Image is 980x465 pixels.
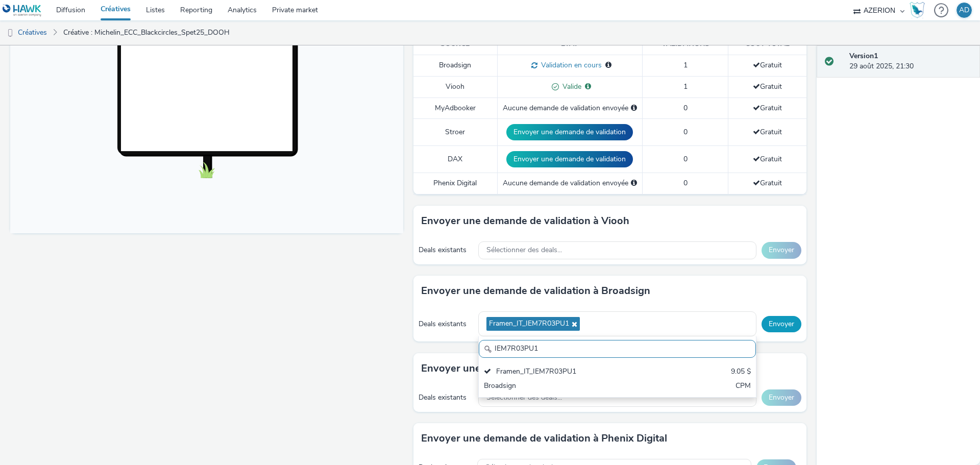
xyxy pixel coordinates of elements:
[489,320,569,328] span: Framen_IT_IEM7R03PU1
[486,246,562,255] span: Sélectionner des deals...
[484,366,660,378] div: Framen_IT_IEM7R03PU1
[736,381,751,393] div: CPM
[753,154,782,164] span: Gratuit
[849,51,972,72] div: 29 août 2025, 21:30
[413,118,497,145] td: Stroer
[683,127,688,137] span: 0
[753,60,782,70] span: Gratuit
[486,394,562,402] span: Sélectionner des deals...
[631,103,637,113] div: Sélectionnez un deal ci-dessous et cliquez sur Envoyer pour envoyer une demande de validation à M...
[421,283,650,299] h3: Envoyer une demande de validation à Broadsign
[413,76,497,97] td: Viooh
[413,173,497,194] td: Phenix Digital
[762,389,801,406] button: Envoyer
[753,127,782,137] span: Gratuit
[959,3,969,18] div: AD
[421,213,629,229] h3: Envoyer une demande de validation à Viooh
[413,55,497,76] td: Broadsign
[849,51,878,61] strong: Version 1
[910,2,929,18] a: Hawk Academy
[753,82,782,91] span: Gratuit
[419,319,473,329] div: Deals existants
[3,4,42,17] img: undefined Logo
[503,178,637,188] div: Aucune demande de validation envoyée
[762,242,801,258] button: Envoyer
[506,151,633,167] button: Envoyer une demande de validation
[731,366,751,378] div: 9.05 $
[683,82,688,91] span: 1
[683,103,688,113] span: 0
[58,20,235,45] a: Créative : Michelin_ECC_Blackcircles_Spet25_DOOH
[683,60,688,70] span: 1
[413,97,497,118] td: MyAdbooker
[479,340,756,358] input: Search......
[910,2,925,18] img: Hawk Academy
[419,245,473,255] div: Deals existants
[421,431,667,446] h3: Envoyer une demande de validation à Phenix Digital
[683,178,688,188] span: 0
[631,178,637,188] div: Sélectionnez un deal ci-dessous et cliquez sur Envoyer pour envoyer une demande de validation à P...
[5,28,15,38] img: dooh
[506,124,633,140] button: Envoyer une demande de validation
[537,60,602,70] span: Validation en cours
[762,316,801,332] button: Envoyer
[484,381,660,393] div: Broadsign
[753,103,782,113] span: Gratuit
[503,103,637,113] div: Aucune demande de validation envoyée
[421,361,663,376] h3: Envoyer une demande de validation à MyAdbooker
[419,393,473,403] div: Deals existants
[683,154,688,164] span: 0
[753,178,782,188] span: Gratuit
[413,146,497,173] td: DAX
[559,82,581,91] span: Valide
